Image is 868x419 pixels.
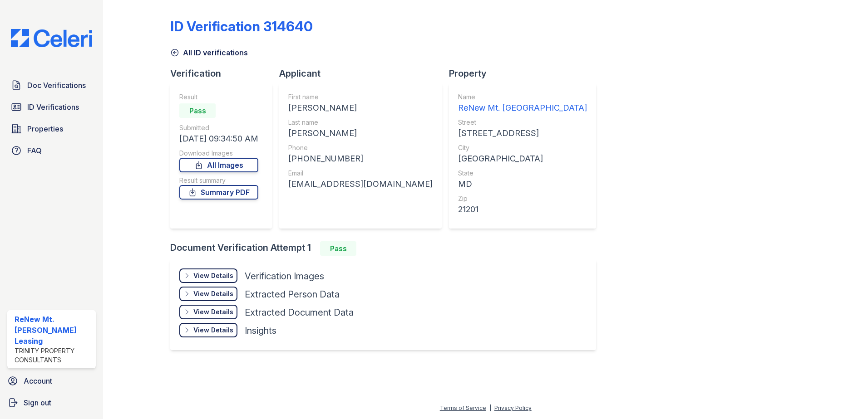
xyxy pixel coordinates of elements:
[489,404,491,411] div: |
[288,102,433,114] div: [PERSON_NAME]
[27,145,42,156] span: FAQ
[7,98,96,116] a: ID Verifications
[458,194,587,203] div: Zip
[179,149,258,158] div: Download Images
[458,127,587,140] div: [STREET_ADDRESS]
[245,306,354,319] div: Extracted Document Data
[458,118,587,127] div: Street
[4,29,99,47] img: CE_Logo_Blue-a8612792a0a2168367f1c8372b55b34899dd931a85d93a1a3d3e32e68fde9ad4.png
[24,375,52,386] span: Account
[15,314,92,346] div: ReNew Mt. [PERSON_NAME] Leasing
[440,404,486,411] a: Terms of Service
[170,18,313,34] div: ID Verification 314640
[288,118,433,127] div: Last name
[245,270,324,283] div: Verification Images
[288,127,433,140] div: [PERSON_NAME]
[458,152,587,165] div: [GEOGRAPHIC_DATA]
[27,123,63,134] span: Properties
[24,397,51,408] span: Sign out
[27,80,86,91] span: Doc Verifications
[179,158,258,172] a: All Images
[179,132,258,145] div: [DATE] 09:34:50 AM
[179,123,258,132] div: Submitted
[279,67,449,80] div: Applicant
[288,169,433,178] div: Email
[494,404,532,411] a: Privacy Policy
[179,176,258,185] div: Result summary
[458,143,587,152] div: City
[458,169,587,178] div: State
[7,120,96,138] a: Properties
[4,372,99,390] a: Account
[449,67,603,80] div: Property
[245,324,276,337] div: Insights
[4,394,99,412] a: Sign out
[7,76,96,94] a: Doc Verifications
[458,203,587,216] div: 21201
[170,241,603,256] div: Document Verification Attempt 1
[170,67,279,80] div: Verification
[288,93,433,102] div: First name
[458,93,587,114] a: Name ReNew Mt. [GEOGRAPHIC_DATA]
[288,152,433,165] div: [PHONE_NUMBER]
[458,93,587,102] div: Name
[193,326,233,335] div: View Details
[179,185,258,200] a: Summary PDF
[7,141,96,160] a: FAQ
[15,346,92,365] div: Trinity Property Consultants
[179,103,216,118] div: Pass
[193,307,233,317] div: View Details
[193,271,233,280] div: View Details
[245,288,340,301] div: Extracted Person Data
[193,289,233,298] div: View Details
[320,241,356,256] div: Pass
[170,47,248,58] a: All ID verifications
[288,178,433,190] div: [EMAIL_ADDRESS][DOMAIN_NAME]
[27,102,79,112] span: ID Verifications
[458,178,587,190] div: MD
[179,93,258,102] div: Result
[288,143,433,152] div: Phone
[458,102,587,114] div: ReNew Mt. [GEOGRAPHIC_DATA]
